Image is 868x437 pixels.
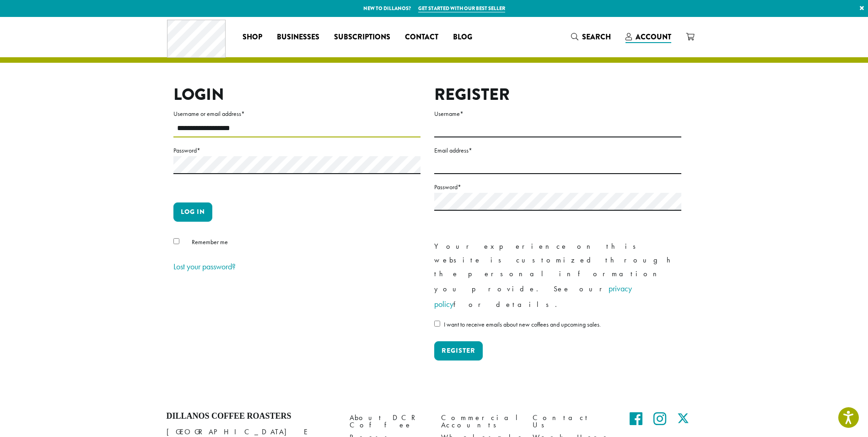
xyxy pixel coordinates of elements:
span: Remember me [192,238,228,246]
a: Lost your password? [173,261,236,272]
span: Contact [405,32,438,43]
button: Log in [173,202,212,222]
span: Businesses [277,32,319,43]
a: Shop [235,30,270,44]
p: Your experience on this website is customized through the personal information you provide. See o... [434,240,681,312]
label: Password [434,181,681,193]
a: Contact Us [533,411,610,431]
label: Username [434,108,681,120]
span: Shop [243,32,262,43]
a: About DCR Coffee [350,411,427,431]
span: Search [582,32,611,42]
label: Password [173,145,421,156]
span: Account [636,32,671,42]
h4: Dillanos Coffee Roasters [167,411,336,421]
input: I want to receive emails about new coffees and upcoming sales. [434,321,440,327]
h2: Register [434,85,681,104]
span: Blog [453,32,472,43]
a: Commercial Accounts [441,411,519,431]
label: Username or email address [173,108,421,120]
button: Register [434,341,483,361]
h2: Login [173,85,421,104]
span: I want to receive emails about new coffees and upcoming sales. [444,320,601,328]
a: Get started with our best seller [418,5,505,12]
a: Search [564,29,618,44]
span: Subscriptions [334,32,390,43]
label: Email address [434,145,681,156]
a: privacy policy [434,283,632,309]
